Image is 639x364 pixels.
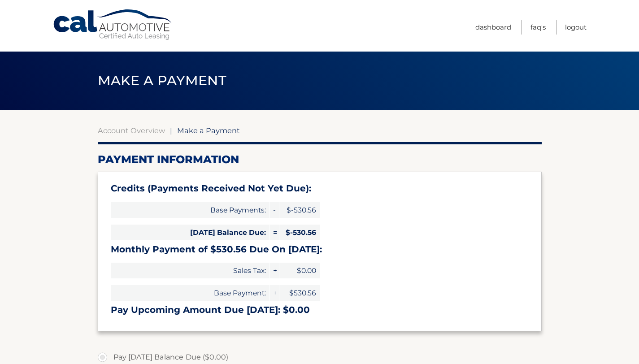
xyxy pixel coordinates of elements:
[98,72,226,89] span: Make a Payment
[475,20,511,35] a: Dashboard
[279,285,320,301] span: $530.56
[98,153,542,166] h2: Payment Information
[279,263,320,278] span: $0.00
[52,9,174,41] a: Cal Automotive
[530,20,546,35] a: FAQ's
[270,285,279,301] span: +
[279,202,320,218] span: $-530.56
[111,244,529,255] h3: Monthly Payment of $530.56 Due On [DATE]:
[270,202,279,218] span: -
[111,304,529,316] h3: Pay Upcoming Amount Due [DATE]: $0.00
[177,126,240,135] span: Make a Payment
[270,225,279,240] span: =
[170,126,172,135] span: |
[279,225,320,240] span: $-530.56
[111,183,529,194] h3: Credits (Payments Received Not Yet Due):
[98,126,165,135] a: Account Overview
[111,225,270,240] span: [DATE] Balance Due:
[111,263,270,278] span: Sales Tax:
[111,285,270,301] span: Base Payment:
[111,202,270,218] span: Base Payments:
[565,20,587,35] a: Logout
[270,263,279,278] span: +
